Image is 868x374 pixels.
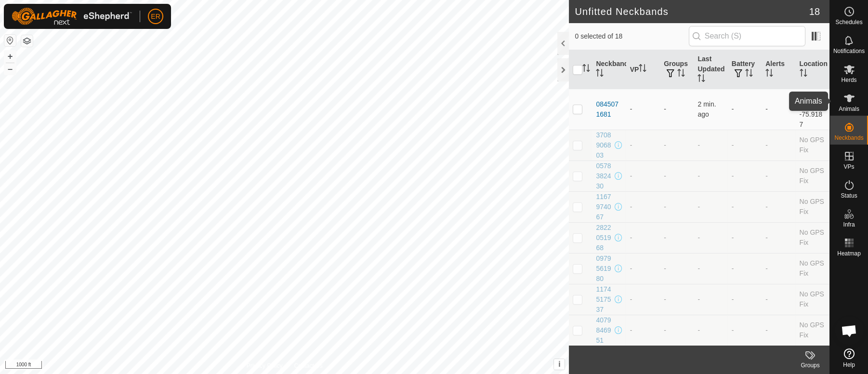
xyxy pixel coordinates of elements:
span: - [697,172,700,180]
span: Infra [843,222,855,227]
div: 0845071681 [596,99,622,120]
app-display-virtual-paddock-transition: - [630,141,632,149]
td: No GPS Fix [796,315,829,346]
span: Herds [841,77,856,83]
a: Open chat [835,316,864,345]
button: i [554,359,565,370]
td: - [660,284,694,315]
td: - [728,253,762,284]
div: 1167974067 [596,192,612,222]
span: Neckbands [834,135,863,141]
span: i [558,360,560,368]
td: - [728,89,762,130]
td: - [762,253,795,284]
button: + [4,51,16,62]
p-sorticon: Activate to sort [639,66,646,73]
span: - [697,203,700,211]
div: 0578382430 [596,161,612,191]
td: - [660,89,694,130]
span: Animals [839,106,859,112]
span: - [697,295,700,303]
p-sorticon: Activate to sort [745,70,753,78]
td: - [728,130,762,160]
a: Contact Us [294,361,322,370]
td: - [660,191,694,222]
h2: Unfitted Neckbands [575,6,809,17]
p-sorticon: Activate to sort [697,76,705,83]
th: Groups [660,50,694,89]
p-sorticon: Activate to sort [765,70,773,78]
td: - [728,160,762,191]
th: Battery [728,50,762,89]
span: 0 selected of 18 [575,31,688,41]
span: Help [843,362,855,368]
th: Neckband [592,50,626,89]
app-display-virtual-paddock-transition: - [630,172,632,180]
td: - [762,130,795,160]
span: - [697,326,700,334]
p-sorticon: Activate to sort [596,70,604,78]
div: 2822051968 [596,223,612,253]
td: - [728,191,762,222]
span: 18 [809,4,820,19]
button: Reset Map [4,35,16,46]
app-display-virtual-paddock-transition: - [630,105,632,113]
span: - [697,234,700,241]
td: - [762,315,795,346]
p-sorticon: Activate to sort [800,70,807,78]
span: - [697,265,700,272]
app-display-virtual-paddock-transition: - [630,326,632,334]
a: Privacy Policy [247,361,283,370]
td: - [660,253,694,284]
span: Status [841,193,857,199]
td: - [660,160,694,191]
p-sorticon: Activate to sort [582,66,590,73]
td: 44.76753, -75.9187 [796,89,829,130]
input: Search (S) [689,26,805,46]
td: No GPS Fix [796,222,829,253]
span: Aug 27, 2025, 7:05 AM [697,100,716,118]
app-display-virtual-paddock-transition: - [630,234,632,241]
div: 0979561980 [596,254,612,284]
div: 3708906803 [596,130,612,160]
div: 4079846951 [596,315,612,346]
td: No GPS Fix [796,191,829,222]
div: Groups [791,361,829,370]
app-display-virtual-paddock-transition: - [630,265,632,272]
th: Last Updated [694,50,727,89]
td: - [660,315,694,346]
span: Schedules [835,19,862,25]
td: - [762,222,795,253]
td: - [762,160,795,191]
td: - [762,89,795,130]
a: Help [830,345,868,372]
td: No GPS Fix [796,284,829,315]
td: No GPS Fix [796,130,829,160]
td: - [762,191,795,222]
app-display-virtual-paddock-transition: - [630,203,632,211]
th: Alerts [762,50,795,89]
span: - [697,141,700,149]
th: Location [796,50,829,89]
td: - [728,315,762,346]
td: - [660,222,694,253]
td: - [728,284,762,315]
img: Gallagher Logo [12,8,132,25]
div: 1174517537 [596,284,612,315]
span: VPs [843,164,854,170]
td: No GPS Fix [796,160,829,191]
span: Notifications [833,48,865,54]
span: ER [151,12,160,22]
td: - [762,284,795,315]
td: - [728,222,762,253]
button: Map Layers [21,35,33,47]
td: No GPS Fix [796,253,829,284]
button: – [4,63,16,75]
th: VP [626,50,660,89]
app-display-virtual-paddock-transition: - [630,295,632,303]
p-sorticon: Activate to sort [677,70,685,78]
span: Heatmap [837,251,861,256]
td: - [660,130,694,160]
